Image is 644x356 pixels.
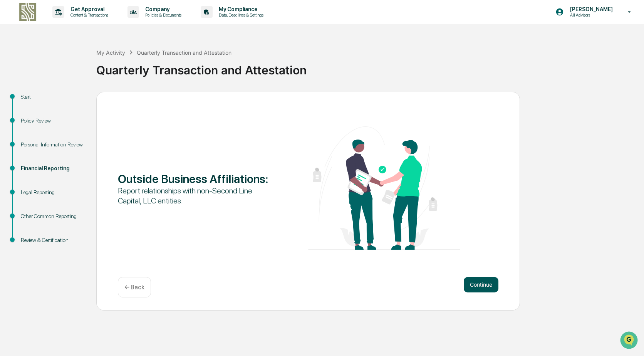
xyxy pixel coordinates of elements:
p: Get Approval [64,6,112,12]
div: Start new chat [26,59,126,67]
div: Policy Review [21,117,84,125]
p: Company [139,6,185,12]
p: All Advisors [564,12,617,18]
p: Content & Transactions [64,12,112,18]
a: 🗄️Attestations [53,94,99,108]
div: Start [21,93,84,101]
div: Other Common Reporting [21,212,84,220]
div: Review & Certification [21,236,84,244]
p: Policies & Documents [139,12,185,18]
p: How can we help? [8,16,140,29]
p: Data, Deadlines & Settings [213,12,267,18]
div: 🖐️ [8,98,14,104]
div: Personal Information Review [21,141,84,149]
p: ← Back [124,284,144,291]
div: 🔎 [8,113,14,119]
a: 🔎Data Lookup [5,109,52,123]
div: 🗄️ [56,98,62,104]
a: 🖐️Preclearance [5,94,53,108]
div: Financial Reporting [21,165,84,173]
span: Data Lookup [15,112,49,119]
button: Start new chat [131,61,140,71]
div: Report relationships with non-Second Line Capital, LLC entities. [118,186,270,206]
a: Powered byPylon [54,130,93,136]
div: Legal Reporting [21,188,84,196]
span: Pylon [77,131,93,136]
img: Outside Business Affiliations [308,126,460,250]
button: Continue [464,277,498,292]
div: Quarterly Transaction and Attestation [137,49,231,56]
iframe: Open customer support [619,331,640,351]
p: My Compliance [213,6,267,12]
span: Attestations [64,97,96,105]
img: 1746055101610-c473b297-6a78-478c-a979-82029cc54cd1 [8,59,22,73]
div: Outside Business Affiliations : [118,172,270,186]
div: We're available if you need us! [26,67,97,73]
div: My Activity [96,49,125,56]
p: [PERSON_NAME] [564,6,617,12]
span: Preclearance [15,97,50,105]
img: logo [18,3,37,21]
div: Quarterly Transaction and Attestation [96,57,640,77]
